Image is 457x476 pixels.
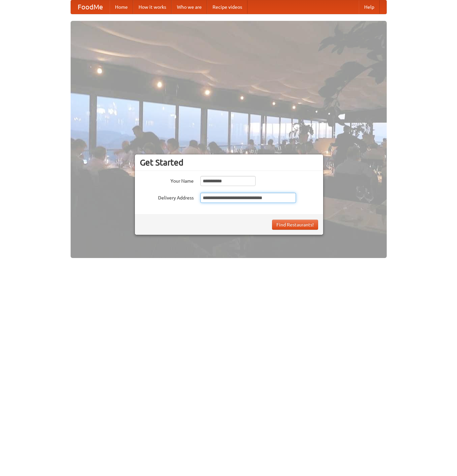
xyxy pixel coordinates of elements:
a: Recipe videos [207,0,247,14]
h3: Get Started [140,157,318,168]
a: Help [359,0,380,14]
label: Delivery Address [140,193,194,201]
label: Your Name [140,176,194,184]
button: Find Restaurants! [272,220,318,230]
a: Home [110,0,133,14]
a: FoodMe [71,0,110,14]
a: Who we are [172,0,207,14]
a: How it works [133,0,172,14]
